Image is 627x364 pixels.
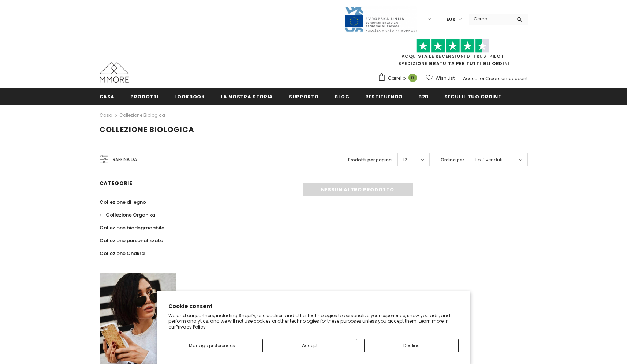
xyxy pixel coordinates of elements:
a: Restituendo [365,88,403,105]
a: Creare un account [485,75,528,82]
span: or [480,75,484,82]
span: Collezione biologica [100,124,194,135]
span: Blog [335,93,350,100]
p: We and our partners, including Shopify, use cookies and other technologies to personalize your ex... [168,313,459,330]
span: EUR [447,16,455,23]
a: supporto [289,88,319,105]
a: Collezione di legno [100,196,146,209]
img: Casi MMORE [100,62,129,83]
a: Collezione Organika [100,209,155,221]
a: Collezione Chakra [100,247,145,260]
a: Collezione personalizzata [100,234,163,247]
span: Collezione personalizzata [100,237,163,244]
a: Segui il tuo ordine [444,88,501,105]
span: Wish List [436,75,455,82]
button: Manage preferences [168,339,255,352]
span: Raffina da [113,155,137,164]
a: Prodotti [130,88,158,105]
label: Ordina per [441,156,464,164]
a: Lookbook [174,88,205,105]
a: Collezione biologica [119,112,165,118]
label: Prodotti per pagina [348,156,392,164]
a: Javni Razpis [344,16,417,22]
span: Lookbook [174,93,205,100]
a: B2B [418,88,429,105]
a: Collezione biodegradabile [100,221,164,234]
h2: Cookie consent [168,303,459,310]
a: Casa [100,111,112,120]
button: Accept [262,339,357,352]
a: Wish List [426,72,455,85]
span: Collezione Organika [106,211,155,218]
span: Collezione Chakra [100,250,145,257]
span: Casa [100,93,115,100]
span: I più venduti [475,156,503,164]
span: La nostra storia [221,93,273,100]
span: SPEDIZIONE GRATUITA PER TUTTI GLI ORDINI [378,42,528,67]
span: Categorie [100,180,133,187]
span: Collezione biodegradabile [100,224,164,231]
a: La nostra storia [221,88,273,105]
a: Blog [335,88,350,105]
a: Carrello 0 [378,73,421,84]
span: 12 [403,156,407,164]
span: Collezione di legno [100,199,146,206]
span: Carrello [388,75,406,82]
a: Casa [100,88,115,105]
img: Javni Razpis [344,6,417,33]
a: Accedi [463,75,479,82]
span: Restituendo [365,93,403,100]
input: Search Site [469,14,511,24]
span: 0 [408,74,417,82]
span: Manage preferences [189,342,235,349]
span: Segui il tuo ordine [444,93,501,100]
span: Prodotti [130,93,158,100]
a: Acquista le recensioni di TrustPilot [402,53,504,59]
button: Decline [364,339,459,352]
img: Fidati di Pilot Stars [416,39,489,53]
span: supporto [289,93,319,100]
a: Privacy Policy [176,324,206,330]
span: B2B [418,93,429,100]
